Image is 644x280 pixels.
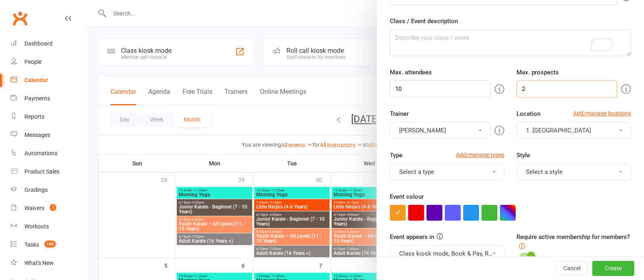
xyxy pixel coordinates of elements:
a: Add/manage locations [573,109,631,118]
button: [PERSON_NAME] [390,122,490,139]
div: Product Sales [24,168,59,175]
a: People [11,53,86,71]
label: Require active membership for members? [517,233,630,241]
label: Location [517,109,541,119]
label: Max. prospects [517,67,559,77]
div: Calendar [24,77,48,83]
label: Class / Event description [390,16,458,26]
div: Dashboard [24,40,53,47]
a: Calendar [11,71,86,89]
textarea: To enrich screen reader interactions, please activate Accessibility in Grammarly extension settings [390,29,631,56]
div: What's New [24,260,54,266]
div: Payments [24,95,50,102]
a: What's New [11,254,86,272]
button: Cancel [556,261,587,276]
a: Waivers 7 [11,199,86,217]
a: Dashboard [11,35,86,53]
div: Tasks [24,241,39,248]
a: Payments [11,89,86,108]
a: Add/manage types [456,150,504,159]
label: Trainer [390,109,409,119]
label: Event colour [390,192,424,202]
button: Create [592,261,634,276]
span: 7 [50,204,56,211]
div: Messages [24,132,50,138]
div: Workouts [24,223,49,230]
label: Type [390,150,402,160]
button: 1. [GEOGRAPHIC_DATA] [517,122,631,139]
div: Automations [24,150,57,156]
label: Style [517,150,530,160]
span: 1. [GEOGRAPHIC_DATA] [526,127,591,134]
label: Max. attendees [390,67,432,77]
div: Reports [24,113,44,120]
div: Waivers [24,205,44,211]
a: Automations [11,144,86,163]
div: Gradings [24,187,48,193]
a: Messages [11,126,86,144]
div: People [24,59,42,65]
button: Select a type [390,163,504,180]
span: 108 [44,241,56,247]
a: Workouts [11,217,86,236]
a: Product Sales [11,163,86,181]
button: Select a style [517,163,631,180]
label: Event appears in [390,232,434,242]
a: Gradings [11,181,86,199]
a: Tasks 108 [11,236,86,254]
button: Class kiosk mode, Book & Pay, Roll call, Clubworx website calendar and Mobile app [390,245,504,262]
a: Clubworx [10,8,30,28]
a: Reports [11,108,86,126]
